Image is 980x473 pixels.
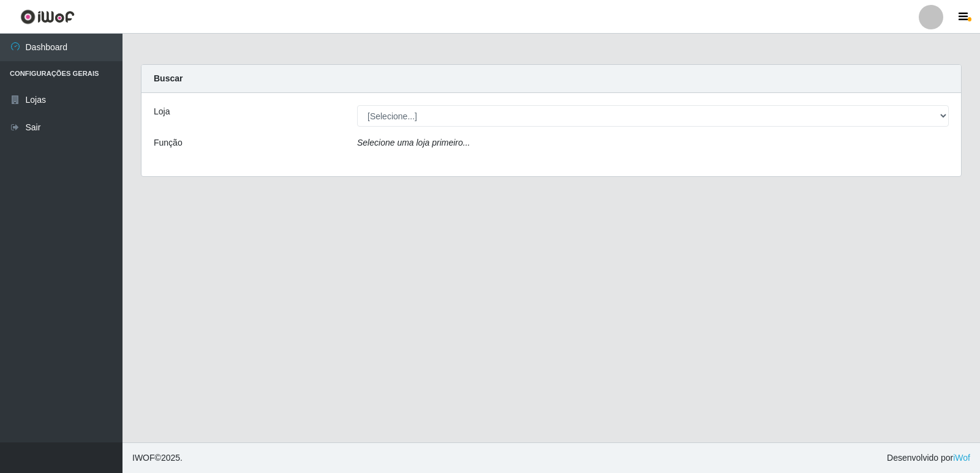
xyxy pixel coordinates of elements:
label: Função [154,136,183,149]
span: IWOF [132,453,155,463]
a: iWof [953,453,970,463]
i: Selecione uma loja primeiro... [357,138,470,147]
img: CoreUI Logo [20,9,75,24]
strong: Buscar [154,73,183,83]
span: Desenvolvido por [887,452,970,464]
label: Loja [154,105,170,118]
span: © 2025 . [132,452,183,464]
